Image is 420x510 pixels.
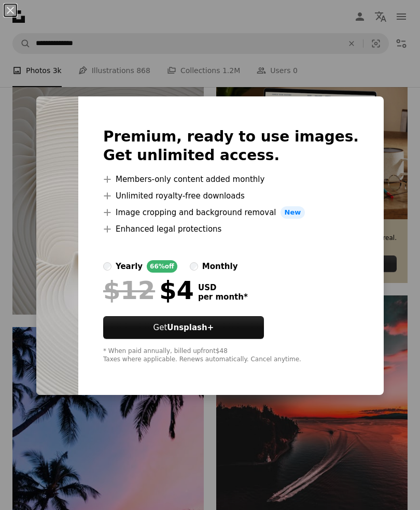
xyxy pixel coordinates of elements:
div: * When paid annually, billed upfront $48 Taxes where applicable. Renews automatically. Cancel any... [103,347,359,364]
li: Members-only content added monthly [103,173,359,186]
li: Unlimited royalty-free downloads [103,190,359,202]
li: Enhanced legal protections [103,223,359,235]
div: monthly [202,260,238,273]
strong: Unsplash+ [167,323,214,332]
input: yearly66%off [103,262,111,271]
div: 66% off [147,260,177,273]
button: GetUnsplash+ [103,316,264,339]
h2: Premium, ready to use images. Get unlimited access. [103,127,359,165]
input: monthly [190,262,198,271]
span: $12 [103,277,155,304]
div: $4 [103,277,194,304]
span: USD [198,283,248,292]
li: Image cropping and background removal [103,206,359,219]
img: premium_photo-1669068927842-1fa33acbe63e [36,96,78,395]
span: New [281,206,305,219]
div: yearly [116,260,143,273]
span: per month * [198,292,248,302]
